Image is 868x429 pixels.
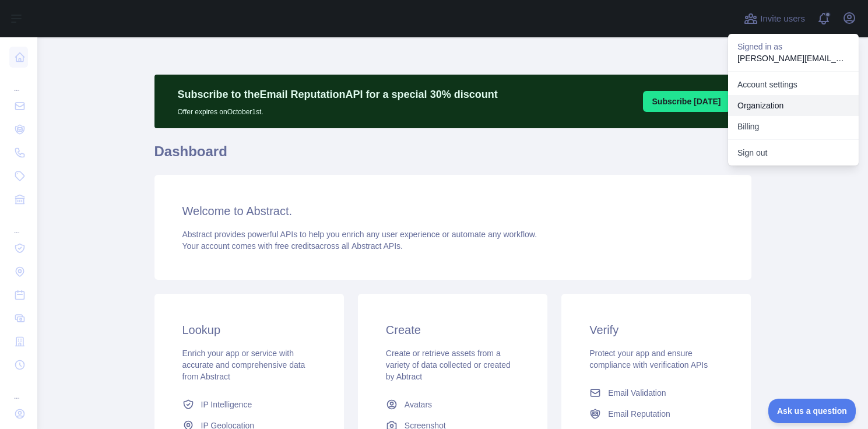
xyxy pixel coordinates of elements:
span: Protect your app and ensure compliance with verification APIs [589,349,708,370]
button: Sign out [728,142,859,163]
button: Subscribe [DATE] [643,91,730,112]
h3: Create [386,322,519,338]
h3: Verify [589,322,723,338]
p: Signed in as [737,41,849,52]
div: ... [9,70,28,93]
span: IP Intelligence [201,399,252,410]
span: Email Reputation [608,408,670,420]
span: Avatars [405,399,432,410]
span: Invite users [760,12,805,26]
span: Your account comes with across all Abstract APIs. [182,241,403,251]
a: Organization [728,95,859,116]
a: Email Reputation [585,403,728,424]
a: Avatars [381,394,524,415]
button: Billing [728,116,859,137]
a: Email Validation [585,382,728,403]
a: IP Intelligence [178,394,321,415]
h3: Welcome to Abstract. [182,203,723,219]
span: Create or retrieve assets from a variety of data collected or created by Abtract [386,349,511,381]
p: [PERSON_NAME][EMAIL_ADDRESS][PERSON_NAME][DOMAIN_NAME] [737,52,849,64]
iframe: Toggle Customer Support [768,399,856,423]
p: Subscribe to the Email Reputation API for a special 30 % discount [178,86,498,103]
span: free credits [275,241,315,251]
div: ... [9,378,28,401]
span: Email Validation [608,387,666,399]
p: Offer expires on October 1st. [178,103,498,117]
span: Abstract provides powerful APIs to help you enrich any user experience or automate any workflow. [182,230,537,239]
h1: Dashboard [154,142,751,170]
div: ... [9,212,28,235]
button: Invite users [742,9,807,28]
span: Enrich your app or service with accurate and comprehensive data from Abstract [182,349,305,381]
h3: Lookup [182,322,316,338]
a: Account settings [728,74,859,95]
